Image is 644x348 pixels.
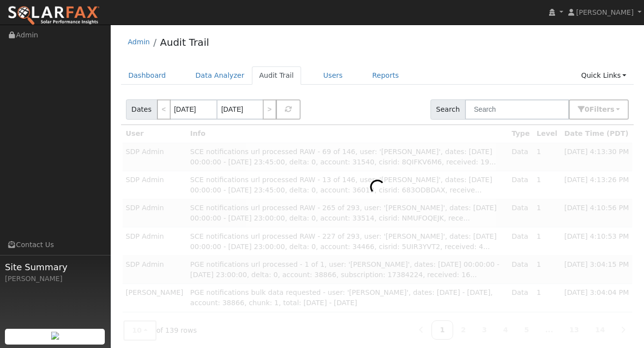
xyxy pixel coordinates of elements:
a: Quick Links [574,66,634,85]
a: Users [316,66,350,85]
input: Search [465,99,569,120]
a: Audit Trail [160,36,209,48]
div: [PERSON_NAME] [5,274,105,284]
span: [PERSON_NAME] [576,8,634,16]
img: retrieve [51,332,59,340]
span: Search [430,99,465,120]
a: Data Analyzer [188,66,252,85]
a: Dashboard [121,66,174,85]
span: s [610,105,614,113]
span: Dates [126,99,157,120]
button: Refresh [276,99,301,120]
img: SolarFax [7,5,100,26]
span: Site Summary [5,260,105,274]
a: Admin [128,38,150,46]
a: Audit Trail [252,66,301,85]
a: > [263,99,276,120]
a: < [157,99,171,120]
span: Filter [589,105,614,113]
a: Reports [365,66,406,85]
button: 0Filters [569,99,629,120]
